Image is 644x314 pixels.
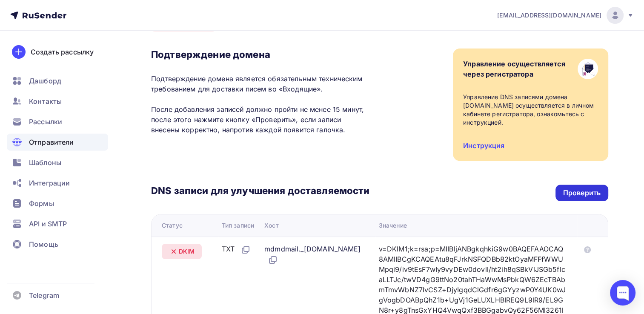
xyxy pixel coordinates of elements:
span: [EMAIL_ADDRESS][DOMAIN_NAME] [497,11,601,20]
span: Шаблоны [29,157,61,168]
a: Отправители [7,134,108,151]
span: DKIM [179,247,195,256]
span: Дашборд [29,76,61,86]
span: Контакты [29,96,62,106]
a: Инструкция [463,141,504,150]
a: Контакты [7,93,108,110]
span: Интеграции [29,178,70,188]
div: TXT [222,244,251,255]
a: Шаблоны [7,154,108,171]
p: Подтверждение домена является обязательным техническим требованием для доставки писем во «Входящи... [151,74,369,135]
h3: Подтверждение домена [151,49,369,60]
div: mdmdmail._[DOMAIN_NAME] [264,244,365,265]
span: API и SMTP [29,219,67,229]
div: Значение [379,221,407,230]
h3: DNS записи для улучшения доставляемости [151,185,369,198]
span: Формы [29,198,54,208]
span: Telegram [29,290,59,300]
div: Управление DNS записями домена [DOMAIN_NAME] осуществляется в личном кабинете регистратора, ознак... [463,93,598,127]
div: Статус [162,221,183,230]
div: Управление осуществляется через регистратора [463,59,565,79]
a: Рассылки [7,113,108,130]
a: [EMAIL_ADDRESS][DOMAIN_NAME] [497,7,634,24]
div: Хост [264,221,279,230]
span: Рассылки [29,117,62,127]
a: Формы [7,195,108,212]
div: Проверить [563,188,601,198]
a: Дашборд [7,72,108,89]
div: Тип записи [222,221,254,230]
span: Помощь [29,239,58,249]
div: Создать рассылку [31,47,94,57]
span: Отправители [29,137,74,147]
